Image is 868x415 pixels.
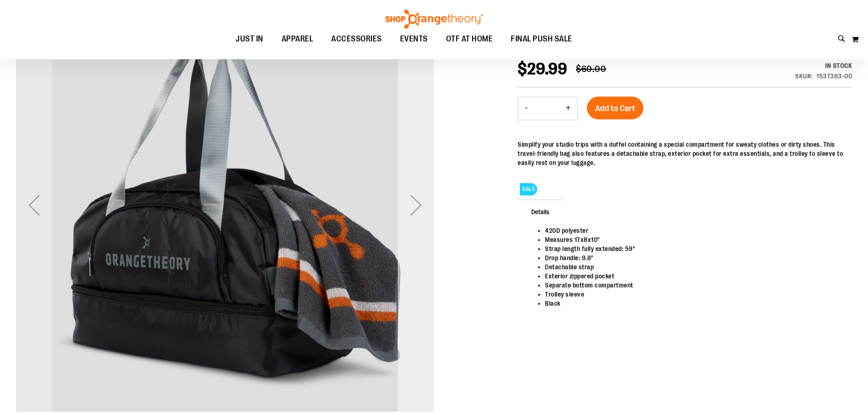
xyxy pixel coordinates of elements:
[545,226,843,235] li: 420D polyester
[576,64,606,74] span: $60.00
[518,200,563,223] span: Details
[282,29,313,49] span: APPAREL
[518,97,534,120] button: Decrease product quantity
[545,272,843,281] li: Exterior zippered pocket
[384,10,484,29] img: Shop Orangetheory
[545,290,843,299] li: Trolley sleeve
[825,62,852,69] span: In stock
[391,29,437,50] a: EVENTS
[502,29,581,50] a: FINAL PUSH SALE
[518,140,852,167] div: Simplify your studio trips with a duffel containing a special compartment for sweaty clothes or d...
[236,29,263,49] span: JUST IN
[545,281,843,290] li: Separate bottom compartment
[518,60,567,78] span: $29.99
[545,244,843,253] li: Strap length fully extended: 59"
[226,29,272,50] a: JUST IN
[331,29,382,49] span: ACCESSORIES
[545,299,843,308] li: Black
[534,97,559,119] input: Product quantity
[446,29,493,49] span: OTF AT HOME
[520,183,537,195] span: SALE
[437,29,502,50] a: OTF AT HOME
[595,103,635,113] span: Add to Cart
[511,29,572,49] span: FINAL PUSH SALE
[817,72,852,81] div: 1537363-00
[559,97,577,120] button: Increase product quantity
[795,72,813,80] strong: SKU
[400,29,428,49] span: EVENTS
[545,235,843,244] li: Measures 17x8x10"
[322,29,391,49] a: ACCESSORIES
[587,97,643,119] button: Add to Cart
[272,29,323,50] a: APPAREL
[545,253,843,262] li: Drop handle: 9.8"
[545,262,843,272] li: Detachable strap
[795,61,852,70] div: Availability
